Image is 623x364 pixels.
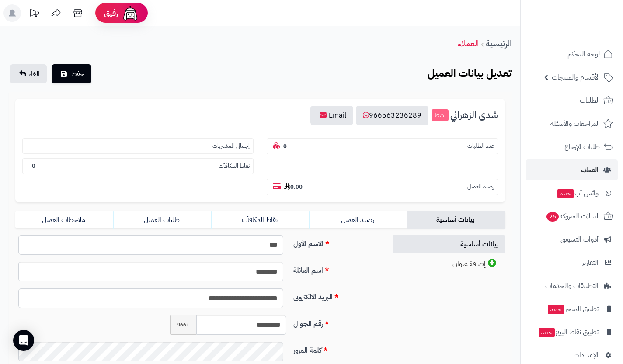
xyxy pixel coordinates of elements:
a: 966563236289 [356,106,428,125]
b: 0 [283,142,287,150]
span: حفظ [71,69,84,79]
img: logo-2.png [564,17,615,35]
span: الطلبات [580,94,600,107]
span: الإعدادات [574,349,599,361]
small: نقاط ألمكافآت [219,162,250,170]
small: إجمالي المشتريات [212,142,250,150]
span: +966 [170,315,196,335]
span: لوحة التحكم [567,48,600,60]
a: وآتس آبجديد [526,183,618,204]
a: رصيد العميل [309,211,407,229]
span: جديد [557,189,574,198]
span: رفيق [104,8,118,18]
span: الأقسام والمنتجات [552,71,600,83]
small: نشط [432,109,449,121]
a: التطبيقات والخدمات [526,275,618,296]
a: العملاء [526,159,618,180]
b: 0.00 [284,183,303,191]
span: الغاء [28,69,40,79]
a: تطبيق المتجرجديد [526,298,618,319]
a: الطلبات [526,90,618,111]
span: التقارير [582,257,599,269]
span: وآتس آب [557,187,599,199]
small: عدد الطلبات [467,142,494,150]
a: تحديثات المنصة [23,4,45,24]
img: ai-face.png [122,4,139,22]
a: السلات المتروكة26 [526,206,618,227]
a: الغاء [10,64,47,83]
span: السلات المتروكة [546,210,600,222]
a: تطبيق نقاط البيعجديد [526,322,618,343]
small: رصيد العميل [467,183,494,191]
button: حفظ [52,64,91,83]
span: تطبيق نقاط البيع [538,326,599,338]
span: طلبات الإرجاع [564,141,600,153]
label: كلمة المرور [290,342,383,356]
a: الرئيسية [486,37,512,50]
a: بيانات أساسية [407,211,505,229]
span: شدى الزهراني [450,110,498,120]
a: المراجعات والأسئلة [526,113,618,134]
b: 0 [32,162,35,170]
div: Open Intercom Messenger [13,330,34,351]
label: رقم الجوال [290,315,383,329]
a: التقارير [526,252,618,273]
span: جديد [548,305,564,314]
a: ملاحظات العميل [15,211,113,229]
a: نقاط المكافآت [211,211,309,229]
span: 26 [546,211,559,222]
span: المراجعات والأسئلة [550,118,600,130]
a: العملاء [458,37,479,50]
span: تطبيق المتجر [547,303,599,315]
a: أدوات التسويق [526,229,618,250]
label: الاسم الأول [290,235,383,249]
span: جديد [539,328,555,337]
a: طلبات العميل [113,211,211,229]
span: التطبيقات والخدمات [545,280,599,292]
label: اسم العائلة [290,262,383,276]
span: أدوات التسويق [560,233,599,246]
b: تعديل بيانات العميل [428,66,512,81]
a: طلبات الإرجاع [526,136,618,157]
a: إضافة عنوان [393,254,505,274]
a: لوحة التحكم [526,44,618,65]
span: العملاء [581,164,599,176]
label: البريد الالكتروني [290,288,383,302]
a: بيانات أساسية [393,235,505,254]
a: Email [310,106,353,125]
